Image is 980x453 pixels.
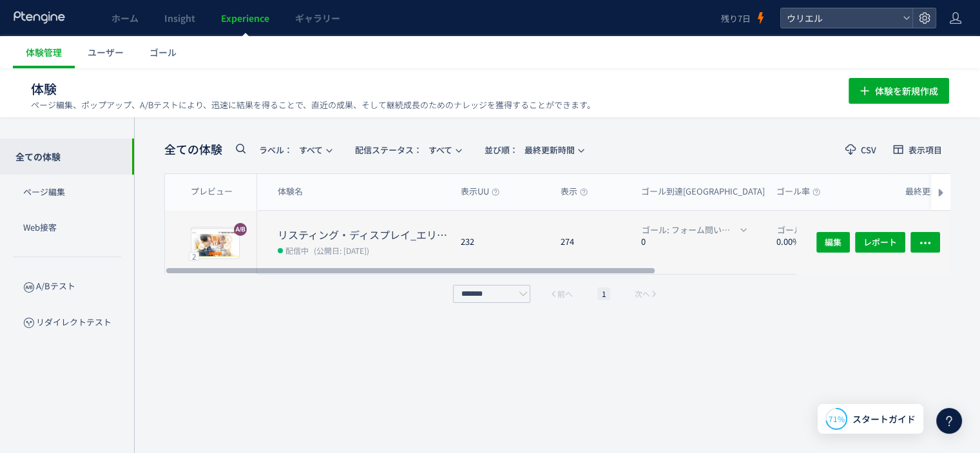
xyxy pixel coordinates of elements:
span: 最終更新時間 [485,139,575,160]
span: CSV [861,146,876,154]
button: ゴール: フォーム問い合わせ(WEB(LP)) [633,223,753,237]
span: 次へ [635,287,650,300]
span: 編集 [825,232,841,253]
button: 次へ [631,287,662,300]
dt: 0.00% [776,236,895,248]
span: (公開日: [DATE]) [314,245,369,256]
span: スタートガイド [852,412,916,426]
span: ウリエル [783,8,898,28]
img: c31fd877d0b4a14ef217885f3eeda6501757408703254.jpeg [191,229,239,258]
span: 全ての体験 [164,141,222,158]
span: ゴール [149,46,177,59]
dt: 0 [641,236,766,248]
button: 並び順：最終更新時間 [476,139,591,160]
button: 体験を新規作成 [849,78,949,104]
span: Insight [164,12,195,24]
span: ホーム [111,12,139,24]
span: 配信ステータス​： [355,144,422,156]
span: Experience [221,12,269,24]
li: 1 [597,287,610,300]
span: 体験名 [278,186,303,198]
span: すべて [259,139,323,160]
span: 71% [829,413,845,424]
span: 最終更新時間 [905,186,966,198]
span: 残り7日 [721,12,751,24]
h1: 体験 [31,80,820,99]
p: ページ編集、ポップアップ、A/Bテストにより、迅速に結果を得ることで、直近の成果、そして継続成長のためのナレッジを獲得することができます。 [31,99,595,111]
span: ゴール: フォーム問い合わせ(WEB(LP)) [642,223,737,237]
button: 配信ステータス​：すべて [347,139,468,160]
span: ゴール到達[GEOGRAPHIC_DATA] [641,186,775,198]
button: 表示項目 [885,139,950,160]
button: レポート [855,232,905,253]
span: プレビュー [191,186,233,198]
span: 並び順： [485,144,518,156]
span: ゴール: フォーム問い合わせ(WEB(LP)) [777,223,867,237]
button: ラベル：すべて [251,139,339,160]
span: 表示 [561,186,588,198]
span: 表示項目 [908,146,942,154]
button: 編集 [816,232,850,253]
button: CSV [837,139,885,160]
button: 前へ [546,287,577,300]
span: 配信中 [285,244,309,256]
div: pagination [450,285,665,303]
span: ゴール率 [776,186,820,198]
span: ユーザー [88,46,124,59]
span: 体験管理 [26,46,62,59]
span: 体験を新規作成 [875,78,938,104]
span: レポート [863,232,897,253]
span: 前へ [557,287,573,300]
span: ギャラリー [295,12,340,24]
span: ラベル： [259,144,293,156]
dt: リスティング・ディスプレイ_エリアセクション削除＋ボディ1つ目CPA削除 [278,227,450,242]
div: 2 [189,252,199,261]
div: 232 [450,211,550,274]
span: すべて [355,139,452,160]
div: 274 [550,211,631,274]
span: 表示UU [461,186,499,198]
